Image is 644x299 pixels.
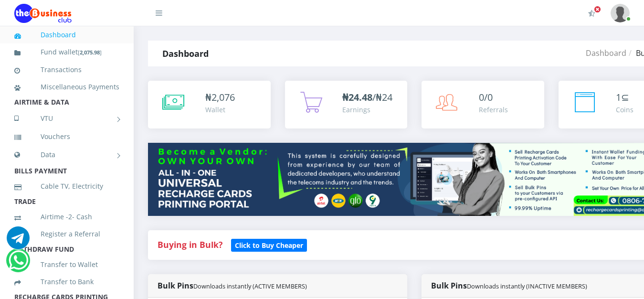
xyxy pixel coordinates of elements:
[205,90,235,105] div: ₦
[148,81,271,128] a: ₦2,076 Wallet
[422,81,544,128] a: 0/0 Referrals
[431,280,587,291] strong: Bulk Pins
[162,48,209,59] strong: Dashboard
[616,105,633,115] div: Coins
[14,254,119,276] a: Transfer to Wallet
[205,105,235,115] div: Wallet
[285,81,408,128] a: ₦24.48/₦24 Earnings
[14,126,119,148] a: Vouchers
[158,280,307,291] strong: Bulk Pins
[9,256,28,272] a: Chat for support
[467,282,587,290] small: Downloads instantly (INACTIVE MEMBERS)
[342,91,372,104] b: ₦24.48
[14,223,119,245] a: Register a Referral
[611,4,630,22] img: User
[14,24,119,46] a: Dashboard
[594,6,601,13] span: Activate Your Membership
[616,90,633,105] div: ⊆
[14,107,119,130] a: VTU
[7,234,30,249] a: Chat for support
[14,4,72,23] img: Logo
[616,91,621,104] span: 1
[235,241,303,250] b: Click to Buy Cheaper
[80,49,100,56] b: 2,075.98
[342,91,392,104] span: /₦24
[78,49,102,56] small: [ ]
[14,175,119,197] a: Cable TV, Electricity
[231,239,307,250] a: Click to Buy Cheaper
[14,271,119,293] a: Transfer to Bank
[193,282,307,290] small: Downloads instantly (ACTIVE MEMBERS)
[14,41,119,64] a: Fund wallet[2,075.98]
[14,59,119,81] a: Transactions
[479,105,508,115] div: Referrals
[14,206,119,228] a: Airtime -2- Cash
[14,76,119,98] a: Miscellaneous Payments
[14,143,119,167] a: Data
[342,105,392,115] div: Earnings
[479,91,493,104] span: 0/0
[588,10,595,17] i: Activate Your Membership
[586,48,626,58] a: Dashboard
[158,239,222,250] strong: Buying in Bulk?
[211,91,235,104] span: 2,076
